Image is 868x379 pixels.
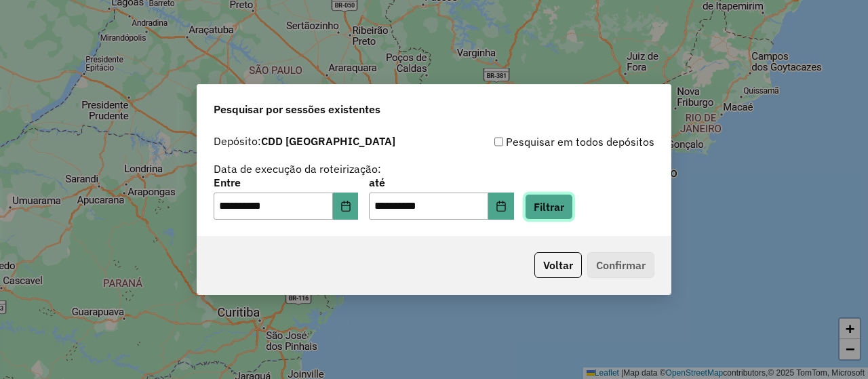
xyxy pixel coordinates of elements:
[214,101,380,117] span: Pesquisar por sessões existentes
[261,134,395,148] strong: CDD [GEOGRAPHIC_DATA]
[214,133,395,149] label: Depósito:
[369,174,513,191] label: até
[488,193,514,220] button: Choose Date
[534,252,582,278] button: Voltar
[434,134,654,150] div: Pesquisar em todos depósitos
[333,193,359,220] button: Choose Date
[214,174,358,191] label: Entre
[525,194,573,220] button: Filtrar
[214,161,381,177] label: Data de execução da roteirização:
